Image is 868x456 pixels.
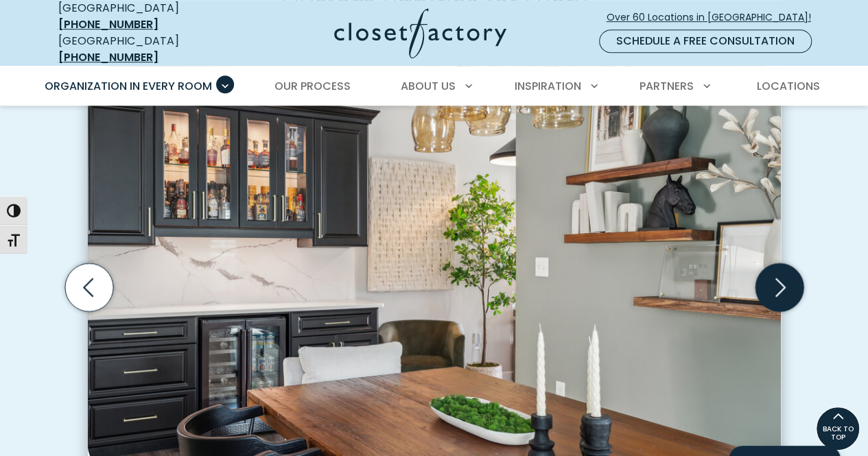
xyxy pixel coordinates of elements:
[640,78,694,94] span: Partners
[515,78,581,94] span: Inspiration
[756,78,819,94] span: Locations
[58,49,159,65] a: [PHONE_NUMBER]
[606,5,823,29] a: Over 60 Locations in [GEOGRAPHIC_DATA]!
[60,258,119,317] button: Previous slide
[45,78,212,94] span: Organization in Every Room
[35,67,834,106] nav: Primary Menu
[599,29,812,53] a: Schedule a Free Consultation
[817,425,859,442] span: BACK TO TOP
[58,16,159,32] a: [PHONE_NUMBER]
[750,258,809,317] button: Next slide
[816,407,860,451] a: BACK TO TOP
[274,78,351,94] span: Our Process
[607,10,822,25] span: Over 60 Locations in [GEOGRAPHIC_DATA]!
[58,33,226,66] div: [GEOGRAPHIC_DATA]
[334,8,506,58] img: Closet Factory Logo
[401,78,456,94] span: About Us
